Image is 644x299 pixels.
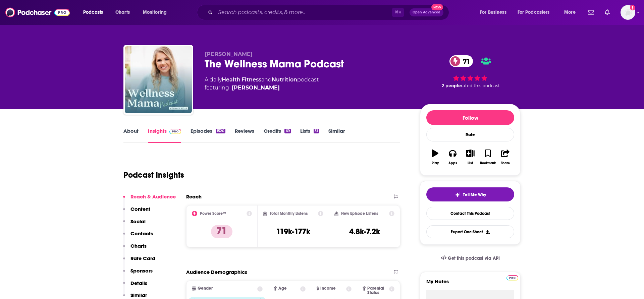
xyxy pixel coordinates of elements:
[186,193,202,200] h2: Reach
[240,76,241,83] span: ,
[444,145,461,169] button: Apps
[320,286,336,291] span: Income
[205,51,253,57] span: [PERSON_NAME]
[130,267,153,274] p: Sponsors
[78,7,112,18] button: open menu
[198,286,213,291] span: Gender
[621,5,635,20] span: Logged in as megcassidy
[392,8,404,17] span: ⌘ K
[480,8,506,17] span: For Business
[468,161,473,165] div: List
[148,128,181,143] a: InsightsPodchaser Pro
[413,11,440,14] span: Open Advanced
[123,193,176,206] button: Reach & Audience
[426,128,514,141] div: Rate
[432,161,439,165] div: Play
[130,206,150,212] p: Content
[130,218,146,225] p: Social
[300,128,319,143] a: Lists31
[123,128,139,143] a: About
[123,267,153,280] button: Sponsors
[123,255,155,267] button: Rate Card
[559,7,584,18] button: open menu
[518,8,550,17] span: For Podcasters
[426,187,514,201] button: tell me why sparkleTell Me Why
[480,161,496,165] div: Bookmark
[449,55,473,67] a: 71
[621,5,635,20] img: User Profile
[270,211,308,216] h2: Total Monthly Listens
[506,275,518,281] img: Podchaser Pro
[442,83,461,88] span: 2 people
[602,7,612,18] a: Show notifications dropdown
[222,76,240,83] a: Health
[501,161,510,165] div: Share
[276,227,310,237] h3: 119k-177k
[455,192,460,197] img: tell me why sparkle
[111,7,134,18] a: Charts
[426,207,514,220] a: Contact This Podcast
[456,55,473,67] span: 71
[115,8,130,17] span: Charts
[506,274,518,281] a: Pro website
[497,145,514,169] button: Share
[435,250,505,266] a: Get this podcast via API
[284,129,290,133] div: 69
[123,243,147,255] button: Charts
[349,227,380,237] h3: 4.8k-7.2k
[341,211,378,216] h2: New Episode Listens
[426,145,444,169] button: Play
[130,292,147,298] p: Similar
[143,8,167,17] span: Monitoring
[232,84,280,92] a: Katie Wells
[448,255,500,261] span: Get this podcast via API
[513,7,559,18] button: open menu
[241,76,261,83] a: Fitness
[448,161,457,165] div: Apps
[205,84,319,92] span: featuring
[475,7,515,18] button: open menu
[426,110,514,125] button: Follow
[235,128,254,143] a: Reviews
[205,76,319,92] div: A daily podcast
[123,206,150,218] button: Content
[410,8,443,16] button: Open AdvancedNew
[123,230,153,243] button: Contacts
[200,211,226,216] h2: Power Score™
[203,5,455,20] div: Search podcasts, credits, & more...
[211,225,232,238] p: 71
[564,8,576,17] span: More
[125,46,192,113] img: The Wellness Mama Podcast
[463,192,486,197] span: Tell Me Why
[130,230,153,237] p: Contacts
[278,286,287,291] span: Age
[83,8,103,17] span: Podcasts
[367,286,388,295] span: Parental Status
[123,218,146,231] button: Social
[5,6,70,19] img: Podchaser - Follow, Share and Rate Podcasts
[426,278,514,290] label: My Notes
[462,145,479,169] button: List
[216,129,225,133] div: 1520
[130,193,176,200] p: Reach & Audience
[272,76,297,83] a: Nutrition
[130,255,155,261] p: Rate Card
[585,7,597,18] a: Show notifications dropdown
[186,269,247,275] h2: Audience Demographics
[138,7,175,18] button: open menu
[264,128,290,143] a: Credits69
[261,76,272,83] span: and
[123,170,184,180] h1: Podcast Insights
[431,4,443,10] span: New
[191,128,225,143] a: Episodes1520
[621,5,635,20] button: Show profile menu
[426,225,514,238] button: Export One-Sheet
[461,83,500,88] span: rated this podcast
[314,129,319,133] div: 31
[130,280,147,286] p: Details
[130,243,147,249] p: Charts
[169,129,181,134] img: Podchaser Pro
[479,145,496,169] button: Bookmark
[123,280,147,292] button: Details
